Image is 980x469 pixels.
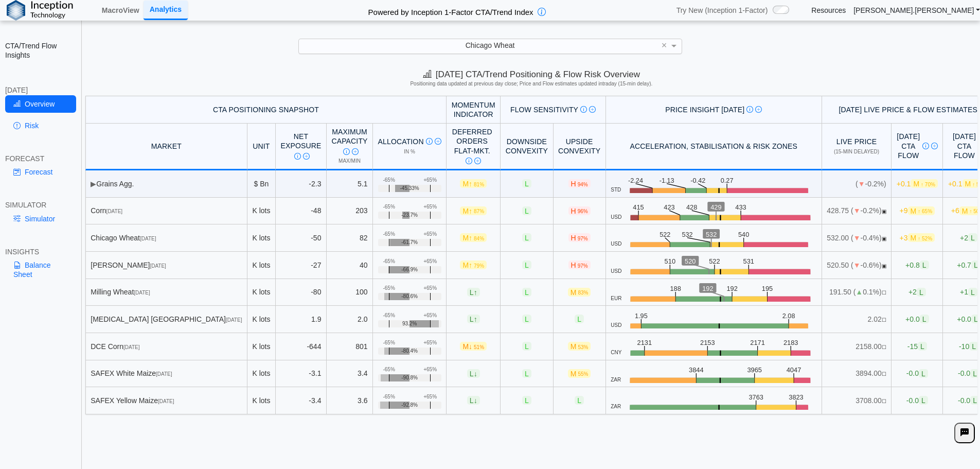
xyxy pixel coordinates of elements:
td: 191.50 ( 0.1%) [822,279,892,306]
text: 531 [743,258,754,266]
span: L [522,179,531,188]
div: -65% [383,367,395,373]
td: -80 [276,279,327,306]
td: K lots [247,387,276,414]
td: K lots [247,306,276,333]
span: ↓ [474,369,477,377]
td: 203 [327,198,373,225]
text: 415 [633,203,644,211]
div: -65% [383,231,395,237]
text: 532 [707,231,718,238]
span: M [908,233,935,242]
span: L [467,396,480,405]
div: +65% [423,177,437,183]
span: -0.0 [906,369,928,378]
span: ▼ [858,180,865,188]
span: ▶ [91,180,96,188]
text: 2153 [700,339,715,347]
span: [DATE] [134,290,150,296]
span: M [460,260,487,269]
span: [DATE] [106,209,122,214]
span: 93.2% [402,321,417,327]
div: Corn [91,206,242,215]
span: ↑ [469,234,472,242]
img: Info [426,138,433,145]
div: +65% [423,367,437,373]
span: ▼ [853,234,861,242]
span: 97% [578,263,588,269]
span: Clear value [660,39,669,53]
text: -0.42 [691,177,706,184]
span: ↓ [474,396,477,405]
img: Read More [352,148,359,155]
span: M [908,206,935,215]
span: -23.7% [401,212,418,218]
a: MacroView [98,2,144,19]
td: 2.0 [327,306,373,333]
td: -3.4 [276,387,327,414]
td: 3.4 [327,360,373,388]
th: Acceleration, Stabilisation & Risk Zones [606,124,822,170]
div: Price Insight [DATE] [611,105,816,114]
text: 433 [736,203,746,211]
div: Maximum Capacity [331,127,367,155]
span: +1 [960,288,977,297]
text: 192 [702,285,713,292]
td: ( -0.2%) [822,170,892,198]
span: 96% [578,209,588,214]
span: -66.9% [401,267,418,273]
span: [DATE] [156,371,172,377]
span: ↑ [474,315,477,323]
div: [DATE] [5,85,76,95]
th: Momentum Indicator [447,96,501,124]
td: 2158.00 [822,333,892,360]
text: 188 [670,285,681,292]
span: M [568,342,591,351]
a: [PERSON_NAME].[PERSON_NAME] [853,6,980,15]
span: L [522,315,531,323]
div: Net Exposure [281,132,322,160]
div: [MEDICAL_DATA] [GEOGRAPHIC_DATA] [91,315,242,324]
span: STD [611,187,621,193]
div: +65% [423,312,437,319]
td: 3708.00 [822,387,892,414]
span: L [969,342,978,351]
img: Info [294,153,301,160]
span: ↑ [469,206,472,215]
span: L [920,315,929,323]
span: L [467,369,480,378]
img: Info [746,106,753,113]
span: OPEN: Market session is currently open. [882,263,886,269]
td: 3.6 [327,387,373,414]
span: 83% [578,290,588,296]
span: ↑ 65% [918,209,932,214]
span: 94% [578,182,588,187]
span: 97% [578,236,588,241]
div: FORECAST [5,154,76,163]
text: 4047 [787,366,801,374]
span: EUR [611,296,621,302]
div: SAFEX Yellow Maize [91,396,242,405]
img: Info [343,148,350,155]
span: L [522,369,531,378]
div: DCE Corn [91,342,242,351]
span: +0.0 [905,315,929,323]
text: -2.24 [628,177,643,184]
div: [PERSON_NAME] [91,260,242,270]
span: USD [611,322,621,328]
span: NO FEED: Live data feed not provided for this market. [882,317,886,323]
span: -15 [907,342,927,351]
text: 3965 [747,366,762,374]
span: [DATE] [150,263,166,269]
span: -61.7% [401,239,418,246]
text: 532 [683,231,693,238]
span: -80.4% [401,348,418,354]
text: 520 [685,258,696,266]
div: Flow Sensitivity [506,105,600,114]
td: -2.3 [276,170,327,198]
span: [DATE] [140,236,156,241]
th: Downside Convexity [501,124,553,170]
span: L [522,260,531,269]
span: Chicago Wheat [466,41,515,49]
span: M [568,288,591,297]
